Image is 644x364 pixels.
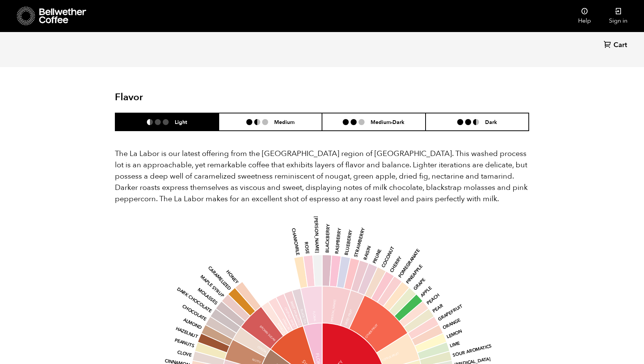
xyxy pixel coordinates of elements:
h6: Medium [274,119,295,125]
h2: Flavor [115,92,253,103]
h6: Medium-Dark [371,119,404,125]
h6: Light [175,119,187,125]
p: The La Labor is our latest offering from the [GEOGRAPHIC_DATA] region of [GEOGRAPHIC_DATA]. This ... [115,148,529,205]
a: Cart [604,40,629,50]
h6: Dark [485,119,497,125]
span: Cart [613,41,627,50]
